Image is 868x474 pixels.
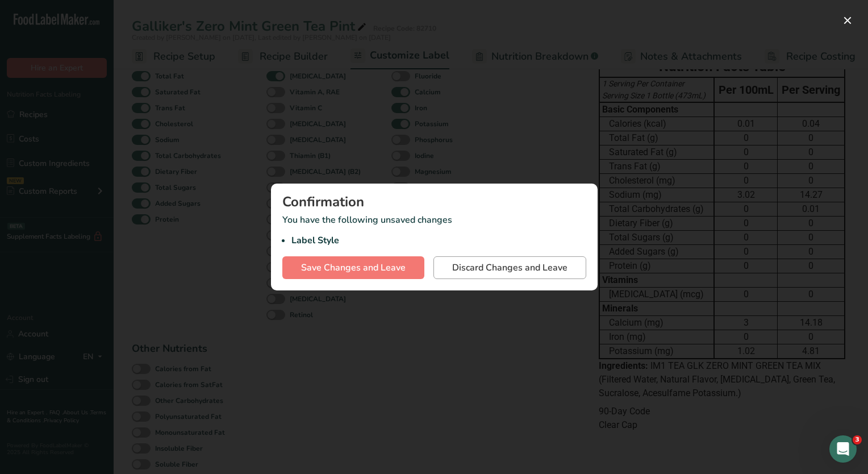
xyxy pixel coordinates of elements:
[452,261,567,275] span: Discard Changes and Leave
[282,213,586,247] p: You have the following unsaved changes
[433,256,586,279] button: Discard Changes and Leave
[829,435,857,463] iframe: Intercom live chat
[853,435,862,444] span: 3
[291,234,586,247] li: Label Style
[301,261,406,275] span: Save Changes and Leave
[282,195,586,209] div: Confirmation
[282,256,424,279] button: Save Changes and Leave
